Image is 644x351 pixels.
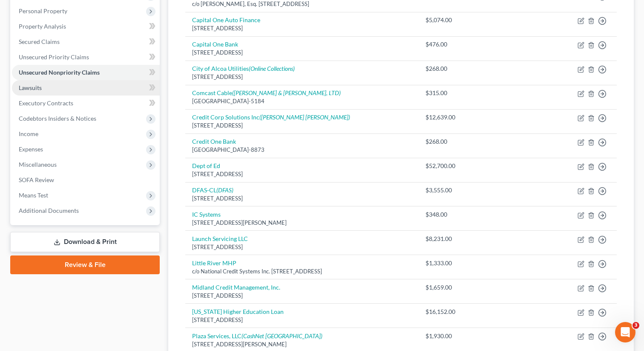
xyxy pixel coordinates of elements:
div: [STREET_ADDRESS] [192,49,412,57]
a: Dept of Ed [192,162,220,169]
a: Launch Servicing LLC [192,235,248,242]
i: ([PERSON_NAME] [PERSON_NAME]) [259,113,350,121]
span: Secured Claims [19,38,60,45]
a: Unsecured Priority Claims [12,49,160,65]
a: Unsecured Nonpriority Claims [12,65,160,80]
a: [US_STATE] Higher Education Loan [192,308,284,315]
span: Property Analysis [19,23,66,30]
span: Miscellaneous [19,161,57,168]
a: Little River MHP [192,259,236,267]
a: Capital One Auto Finance [192,16,260,23]
span: Expenses [19,145,43,153]
div: [STREET_ADDRESS] [192,73,412,81]
a: Executory Contracts [12,96,160,111]
div: [GEOGRAPHIC_DATA]-8873 [192,146,412,154]
a: Capital One Bank [192,41,238,48]
div: [STREET_ADDRESS] [192,170,412,178]
div: $12,639.00 [425,113,471,122]
a: Credit One Bank [192,138,236,145]
div: $1,930.00 [425,332,471,340]
span: Means Test [19,191,48,199]
a: City of Alcoa Utilities(Online Collections) [192,65,295,72]
a: Secured Claims [12,34,160,49]
div: $268.00 [425,137,471,146]
div: [STREET_ADDRESS] [192,24,412,32]
span: Personal Property [19,7,67,15]
span: Unsecured Nonpriority Claims [19,69,100,76]
a: Property Analysis [12,19,160,34]
i: (CashNet [GEOGRAPHIC_DATA]) [241,332,322,339]
a: Comcast Cable([PERSON_NAME] & [PERSON_NAME], LTD) [192,89,341,96]
div: [STREET_ADDRESS] [192,292,412,300]
div: $3,555.00 [425,186,471,194]
div: $476.00 [425,40,471,49]
div: [STREET_ADDRESS] [192,316,412,324]
a: SOFA Review [12,172,160,188]
a: Credit Corp Solutions Inc([PERSON_NAME] [PERSON_NAME]) [192,113,350,121]
div: [STREET_ADDRESS] [192,194,412,203]
iframe: Intercom live chat [615,322,635,342]
a: Lawsuits [12,80,160,96]
span: 3 [632,322,639,329]
div: $315.00 [425,89,471,97]
div: $8,231.00 [425,235,471,243]
a: DFAS-CL(DFAS) [192,186,233,194]
div: $1,333.00 [425,259,471,267]
i: (DFAS) [216,186,233,194]
span: Lawsuits [19,84,42,91]
div: [STREET_ADDRESS][PERSON_NAME] [192,219,412,227]
span: Codebtors Insiders & Notices [19,115,96,122]
a: Review & File [10,255,160,274]
div: [STREET_ADDRESS] [192,122,412,130]
div: [STREET_ADDRESS][PERSON_NAME] [192,340,412,348]
div: c/o National Credit Systems Inc. [STREET_ADDRESS] [192,267,412,276]
a: Midland Credit Management, Inc. [192,284,280,291]
div: [GEOGRAPHIC_DATA]-5184 [192,97,412,105]
span: Unsecured Priority Claims [19,53,89,61]
span: Income [19,130,38,137]
div: $268.00 [425,64,471,73]
span: Executory Contracts [19,99,73,107]
i: (Online Collections) [249,65,295,72]
div: $5,074.00 [425,16,471,24]
a: Plaza Services, LLC(CashNet [GEOGRAPHIC_DATA]) [192,332,322,339]
a: Download & Print [10,232,160,252]
div: $16,152.00 [425,307,471,316]
div: [STREET_ADDRESS] [192,243,412,251]
a: IC Systems [192,211,221,218]
span: SOFA Review [19,176,54,183]
div: $52,700.00 [425,162,471,170]
i: ([PERSON_NAME] & [PERSON_NAME], LTD) [232,89,341,96]
div: $348.00 [425,210,471,219]
div: $1,659.00 [425,283,471,292]
span: Additional Documents [19,207,79,214]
